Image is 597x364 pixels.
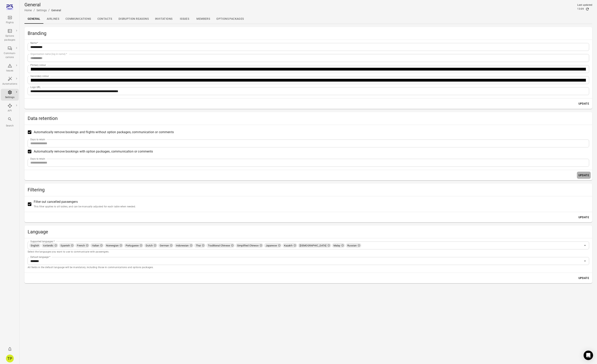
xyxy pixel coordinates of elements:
div: Portuguese [124,243,144,248]
div: Japanese [264,243,282,248]
li: / [34,8,35,13]
div: Russian [346,243,361,248]
div: Kazakh [282,243,297,248]
span: Russian [346,244,358,248]
div: Simplified Chinese [235,243,263,248]
div: API [2,109,17,113]
div: French [75,243,90,248]
button: Update [577,274,591,282]
div: Norwegian [105,243,123,248]
span: [DEMOGRAPHIC_DATA] [298,244,328,248]
a: Flights [1,14,19,26]
p: Select the languages you want to use to communicate with passengers. [28,250,589,254]
label: Supported languages [30,240,55,243]
label: Organisation name (log in name) [30,52,67,56]
span: Malay [332,244,342,248]
button: Update [577,172,591,179]
button: Open [582,243,588,248]
span: Indonesian [174,244,190,248]
label: Days to retain [30,138,45,141]
a: Settings [1,89,19,101]
span: Italian [90,244,101,248]
button: Tómas Páll Máté [4,353,15,364]
span: German [158,244,170,248]
a: Options packages [213,14,247,24]
a: Options packages [1,27,19,43]
a: Invitations [152,14,176,24]
span: Automatically remove bookings with option packages, communication or comments [34,149,153,154]
span: Spanish [59,244,71,248]
span: Filter out cancelled passengers [34,199,136,209]
a: Contacts [94,14,115,24]
a: API [1,102,19,114]
span: Dutch [144,244,154,248]
label: Logo URL [30,85,41,89]
div: General [51,8,61,12]
span: Traditional Chinese [206,244,232,248]
div: Options packages [2,34,17,42]
label: Secondary colour [30,74,49,78]
a: Communications [62,14,94,24]
div: Dutch [144,243,157,248]
a: General [24,14,44,24]
div: Thai [194,243,206,248]
a: Issues [1,62,19,74]
span: Automatically remove bookings and flights without option packages, communication or comments [34,130,174,135]
div: [DEMOGRAPHIC_DATA] [298,243,331,248]
button: Notifications [6,345,14,353]
a: Issues [176,14,193,24]
button: Update [577,100,591,107]
div: German [158,243,174,248]
h2: Language [28,229,589,235]
button: Open [582,258,588,264]
div: Italian [90,243,104,248]
div: 13:09 [577,7,584,11]
div: Local navigation [24,14,592,24]
span: Norwegian [105,244,120,248]
div: Communi-cations [2,51,17,59]
a: Automations [1,75,19,87]
nav: Breadcrumbs [24,8,61,13]
button: Search [1,116,19,129]
button: Refresh data [585,7,589,11]
a: Airlines [44,14,62,24]
span: Icelandic [41,244,55,248]
div: Automations [2,82,17,86]
div: Issues [2,69,17,73]
div: Open Intercom Messenger [584,351,593,360]
div: TP [6,355,14,362]
p: This filter applies to all tables, and can be manually adjusted for each table when needed. [34,205,136,209]
span: Portuguese [124,244,140,248]
div: Settings [2,95,17,99]
a: Home [24,9,32,12]
span: Kazakh [282,244,294,248]
label: Primary colour [30,63,46,67]
li: / [48,8,50,13]
div: Flights [2,21,17,25]
label: Default language [30,255,50,259]
div: Traditional Chinese [206,243,235,248]
span: Japanese [264,244,278,248]
div: Malay [332,243,345,248]
h2: Data retention [28,115,589,122]
p: All fields in the default language will be mandatory, including those in communications and optio... [28,266,589,269]
span: English [29,244,41,248]
a: Settings [36,9,47,12]
h1: General [24,2,61,8]
div: Search [2,124,17,128]
div: Last updated [577,3,592,7]
div: Spanish [59,243,75,248]
label: Days to retain [30,157,45,160]
a: Disruption reasons [115,14,152,24]
button: Update [577,214,591,221]
h2: Filtering [28,187,589,193]
a: Communi-cations [1,45,19,61]
div: Indonesian [174,243,193,248]
div: Icelandic [41,243,58,248]
span: Thai [194,244,203,248]
span: French [75,244,86,248]
span: Simplified Chinese [235,244,260,248]
label: Name [30,41,38,45]
a: Members [193,14,213,24]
